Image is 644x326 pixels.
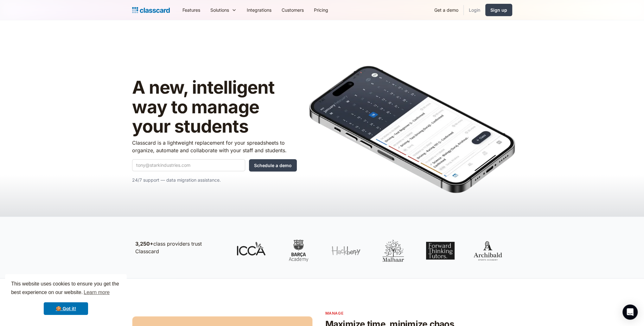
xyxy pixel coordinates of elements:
[242,3,277,17] a: Integrations
[309,3,333,17] a: Pricing
[485,4,512,16] a: Sign up
[132,6,170,15] a: Logo
[132,159,245,171] input: tony@starkindustries.com
[277,3,309,17] a: Customers
[83,288,111,297] a: learn more about cookies
[249,159,297,172] input: Schedule a demo
[205,3,242,17] div: Solutions
[132,176,297,184] p: 24/7 support — data migration assistance.
[464,3,485,17] a: Login
[132,139,297,154] p: Classcard is a lightweight replacement for your spreadsheets to organize, automate and collaborat...
[135,240,224,255] p: class providers trust Classcard
[44,302,88,315] a: dismiss cookie message
[622,304,638,320] div: Open Intercom Messenger
[429,3,463,17] a: Get a demo
[177,3,205,17] a: Features
[210,7,229,13] div: Solutions
[11,280,121,297] span: This website uses cookies to ensure you get the best experience on our website.
[490,7,507,13] div: Sign up
[135,241,153,247] strong: 3,250+
[132,159,297,172] form: Quick Demo Form
[132,78,297,136] h1: A new, intelligent way to manage your students
[325,310,512,316] p: Manage
[5,274,127,321] div: cookieconsent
